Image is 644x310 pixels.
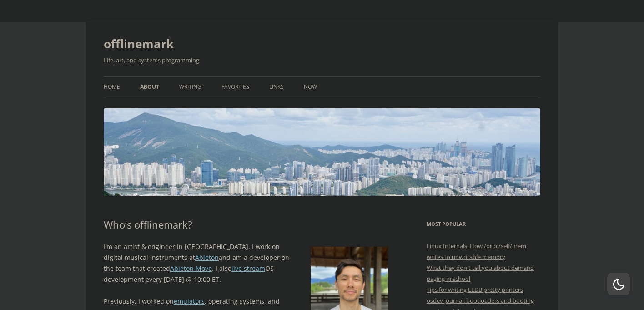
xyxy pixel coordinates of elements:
[427,285,523,294] a: Tips for writing LLDB pretty printers
[174,297,205,305] a: emulators
[170,264,212,273] a: Ableton Move
[179,77,201,97] a: Writing
[231,264,265,273] a: live stream
[104,33,174,55] a: offlinemark
[427,219,540,229] h3: Most Popular
[304,77,317,97] a: Now
[427,264,534,283] a: What they don't tell you about demand paging in school
[221,77,249,97] a: Favorites
[104,219,388,230] h1: Who’s offlinemark?
[104,241,388,285] p: I’m an artist & engineer in [GEOGRAPHIC_DATA]. I work on digital musical instruments at and am a ...
[269,77,284,97] a: Links
[195,253,219,262] a: Ableton
[140,77,159,97] a: About
[104,77,120,97] a: Home
[104,55,540,66] h2: Life, art, and systems programming
[427,242,526,261] a: Linux Internals: How /proc/self/mem writes to unwritable memory
[104,108,540,195] img: offlinemark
